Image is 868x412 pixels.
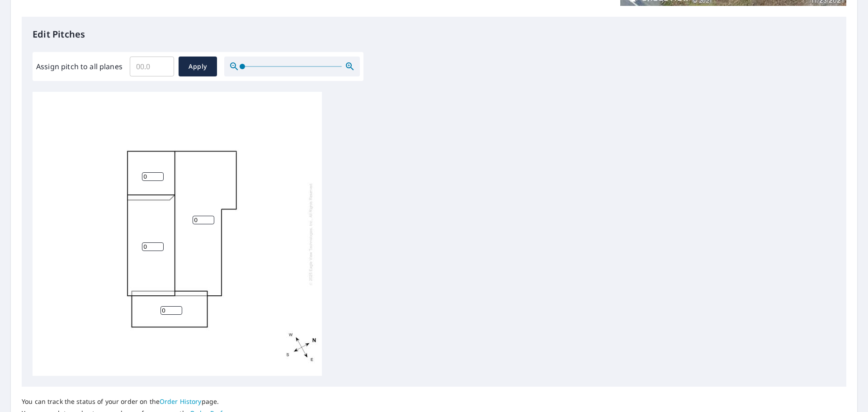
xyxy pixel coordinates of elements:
p: Edit Pitches [33,28,835,41]
input: 00.0 [130,54,174,79]
label: Assign pitch to all planes [36,61,123,72]
p: You can track the status of your order on the page. [22,398,264,406]
button: Apply [179,57,217,76]
span: Apply [186,61,210,72]
a: Order History [160,397,202,406]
